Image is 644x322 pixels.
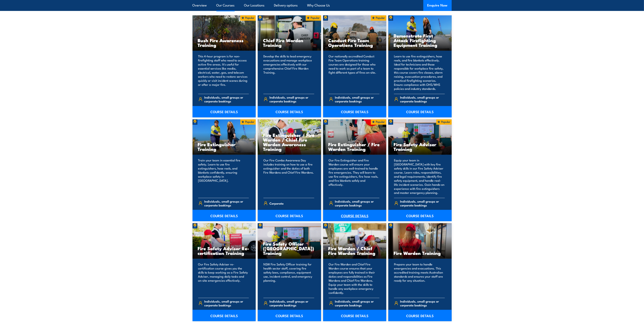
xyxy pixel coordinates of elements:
p: NSW Fire Safety Officer training for health sector staff, covering fire safety laws, compliance, ... [263,262,314,295]
a: COURSE DETAILS [258,210,321,221]
p: Prepare your team to handle emergencies and evacuations. This accredited training meets Australia... [394,262,445,295]
p: Our Fire Safety Adviser re-certification course gives you the skills to keep working as a Fire Sa... [198,262,249,295]
a: COURSE DETAILS [258,106,321,117]
a: COURSE DETAILS [388,210,452,221]
p: This 4-hour program is for non-firefighting staff who need to access active fire areas. It's usef... [198,54,249,91]
p: Learn to use fire extinguishers, hose reels, and fire blankets effectively. Ideal for technicians... [394,54,445,91]
span: Corporate [270,200,284,206]
p: Our Fire Extinguisher and Fire Warden course will ensure your employees are well-trained to handl... [329,158,380,195]
p: Equip your team in [GEOGRAPHIC_DATA] with key fire safety skills in our Fire Safety Adviser cours... [394,158,445,195]
a: COURSE DETAILS [258,310,321,321]
span: Individuals, small groups or corporate bookings [335,199,379,207]
span: Individuals, small groups or corporate bookings [204,199,249,207]
h3: Fire Safety Adviser Training [394,142,446,151]
span: Individuals, small groups or corporate bookings [400,95,445,103]
h3: Fire Warden / Chief Fire Warden Training [328,246,381,255]
h3: Fire Safety Officer ([GEOGRAPHIC_DATA]) Training [263,241,316,255]
a: COURSE DETAILS [193,310,256,321]
span: Individuals, small groups or corporate bookings [335,95,379,103]
a: COURSE DETAILS [323,106,386,117]
a: COURSE DETAILS [323,310,386,321]
p: Train your team in essential fire safety. Learn to use fire extinguishers, hose reels, and blanke... [198,158,249,195]
a: COURSE DETAILS [388,106,452,117]
h3: Demonstrate First Attack Firefighting Equipment Training [394,33,446,47]
span: Individuals, small groups or corporate bookings [204,95,249,103]
h3: Fire Warden Training [394,251,446,255]
a: COURSE DETAILS [193,210,256,221]
h3: Fire Extinguisher / Fire Warden Training [328,142,381,151]
a: COURSE DETAILS [193,106,256,117]
p: Our Fire Combo Awareness Day includes training on how to use a fire extinguisher and the duties o... [263,158,314,195]
p: Develop the skills to lead emergency evacuations and manage workplace emergencies effectively wit... [263,54,314,91]
h3: Fire Extinguisher Training [198,142,251,151]
h3: Bush Fire Awareness Training [198,38,251,47]
span: Individuals, small groups or corporate bookings [400,199,445,207]
p: Our Fire Warden and Chief Fire Warden course ensures that your employees are fully trained in the... [329,262,380,295]
h3: Chief Fire Warden Training [263,38,316,47]
h3: Fire Safety Adviser Re-certification Training [198,246,251,255]
span: Individuals, small groups or corporate bookings [335,299,379,307]
span: Individuals, small groups or corporate bookings [270,95,314,103]
a: COURSE DETAILS [323,210,386,221]
span: Individuals, small groups or corporate bookings [400,299,445,307]
a: COURSE DETAILS [388,310,452,321]
h3: Conduct Fire Team Operations Training [328,38,381,47]
h3: Fire Extinguisher / Fire Warden / Chief Fire Warden Awareness Training [263,133,316,151]
p: Our nationally accredited Conduct Fire Team Operations training courses are designed for those wh... [329,54,380,91]
span: Individuals, small groups or corporate bookings [270,299,314,307]
span: Individuals, small groups or corporate bookings [204,299,249,307]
